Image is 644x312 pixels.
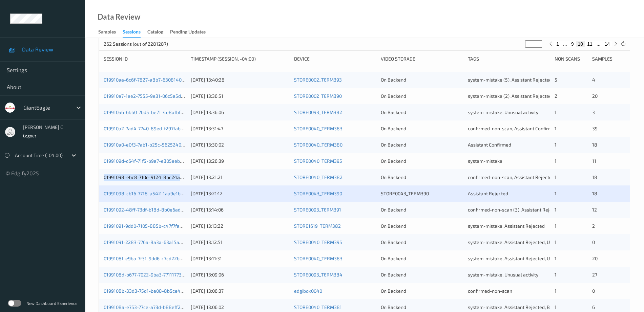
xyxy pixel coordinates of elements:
[468,158,502,164] span: system-mistake
[294,191,342,196] a: STORE0043_TERM390
[147,28,163,37] div: Catalog
[191,109,289,116] div: [DATE] 13:36:06
[294,272,342,277] a: STORE0093_TERM384
[191,304,289,311] div: [DATE] 13:06:02
[191,55,289,62] div: Timestamp (Session, -04:00)
[381,304,463,311] div: On Backend
[381,141,463,148] div: On Backend
[170,28,206,37] div: Pending Updates
[468,93,602,99] span: system-mistake (2), Assistant Rejected (2), Unusual activity (2)
[576,41,585,47] button: 10
[381,255,463,262] div: On Backend
[294,304,342,310] a: STORE0040_TERM381
[104,158,193,164] a: 0199109d-c64f-71f5-b9a7-e305eeb8b35f
[104,109,194,115] a: 019910a6-6bb0-7bd5-be71-4e8afbf28142
[468,55,550,62] div: Tags
[98,14,140,20] div: Data Review
[104,223,193,229] a: 01991091-9dd0-7105-885b-c47f7fa8a33d
[104,93,194,99] a: 019910a7-1ee2-7555-9e31-06c5a5d3515d
[468,126,595,131] span: confirmed-non-scan, Assistant Confirmed, failed to recover
[191,158,289,164] div: [DATE] 13:26:39
[592,239,595,245] span: 0
[104,77,195,83] a: 019910aa-6c6f-7827-a8b7-630814040578
[191,93,289,99] div: [DATE] 13:36:51
[381,190,463,197] div: STORE0043_TERM390
[602,41,612,47] button: 14
[592,272,597,277] span: 27
[381,271,463,278] div: On Backend
[592,109,595,115] span: 3
[555,109,557,115] span: 1
[294,93,342,99] a: STORE0002_TERM390
[123,28,141,38] div: Sessions
[294,288,322,294] a: edgibox0040
[381,158,463,164] div: On Backend
[592,126,598,131] span: 39
[104,304,193,310] a: 0199108a-e753-77ce-a73d-b88eff2a3f3b
[555,255,557,261] span: 1
[294,158,342,164] a: STORE0040_TERM395
[191,288,289,294] div: [DATE] 13:06:37
[104,288,195,294] a: 0199108b-33d3-75d1-be08-8b5ce4b76f60
[381,55,463,62] div: Video Storage
[147,27,170,37] a: Catalog
[381,109,463,116] div: On Backend
[592,191,597,196] span: 18
[555,207,557,213] span: 1
[592,77,595,83] span: 4
[592,142,597,148] span: 18
[294,109,342,115] a: STORE0093_TERM382
[191,271,289,278] div: [DATE] 13:09:06
[104,126,193,131] a: 019910a2-7ad4-7740-89ed-f297fabf32ee
[123,27,147,38] a: Sessions
[294,174,342,180] a: STORE0040_TERM382
[592,255,598,261] span: 20
[381,174,463,181] div: On Backend
[191,141,289,148] div: [DATE] 13:30:02
[555,191,557,196] span: 1
[191,239,289,246] div: [DATE] 13:12:51
[191,206,289,213] div: [DATE] 13:14:06
[104,142,195,148] a: 019910a0-e0f3-7ab1-b25c-5625240837c4
[592,93,598,99] span: 20
[555,126,557,131] span: 1
[381,288,463,294] div: On Backend
[555,174,557,180] span: 1
[554,41,561,47] button: 1
[592,174,597,180] span: 18
[381,93,463,99] div: On Backend
[555,142,557,148] span: 1
[555,239,557,245] span: 1
[191,174,289,181] div: [DATE] 13:21:21
[104,191,194,196] a: 01991098-cb16-7718-a542-1aa9e1b5a2e9
[191,190,289,197] div: [DATE] 13:21:12
[592,158,596,164] span: 11
[468,272,538,277] span: system-mistake, Unusual activity
[555,223,557,229] span: 1
[468,77,595,83] span: system-mistake (5), Assistant Rejected (5), Unusual activity
[98,27,123,37] a: Samples
[555,55,587,62] div: Non Scans
[555,158,557,164] span: 1
[98,28,116,37] div: Samples
[561,41,569,47] button: ...
[191,76,289,83] div: [DATE] 13:40:28
[294,207,341,213] a: STORE0093_TERM391
[468,304,555,310] span: system-mistake, Assistant Rejected, Bag
[468,191,508,196] span: Assistant Rejected
[468,223,545,229] span: system-mistake, Assistant Rejected
[468,239,581,245] span: system-mistake, Assistant Rejected, Unusual activity
[191,223,289,229] div: [DATE] 13:13:22
[381,76,463,83] div: On Backend
[104,207,194,213] a: 01991092-48ff-73df-b18d-8b0e6ad9005b
[294,126,342,131] a: STORE0040_TERM383
[569,41,576,47] button: 9
[592,304,595,310] span: 6
[468,174,639,180] span: confirmed-non-scan, Assistant Rejected, product recovered, recovered product
[294,255,342,261] a: STORE0040_TERM383
[104,239,195,245] a: 01991091-2283-776a-8a3a-63a15a42984f
[104,255,192,261] a: 0199108f-e9ba-7f31-9dd6-c7cd22b29718
[104,41,168,47] p: 262 Sessions (out of 2281287)
[595,41,603,47] button: ...
[592,288,595,294] span: 0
